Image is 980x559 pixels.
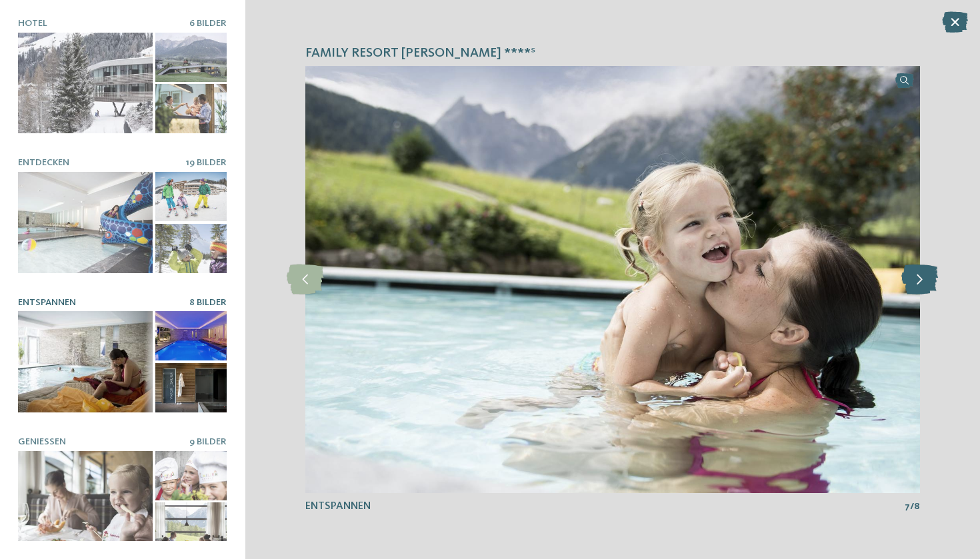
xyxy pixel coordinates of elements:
span: Entspannen [305,501,371,512]
span: 8 [914,500,920,513]
img: Family Resort Rainer ****ˢ [305,66,920,493]
span: 19 Bilder [186,158,227,167]
span: Hotel [18,19,47,28]
span: 6 Bilder [189,19,227,28]
span: 8 Bilder [189,298,227,307]
span: 9 Bilder [189,437,227,446]
span: Genießen [18,437,66,446]
span: Entspannen [18,298,76,307]
span: / [910,500,914,513]
span: 7 [905,500,910,513]
span: Entdecken [18,158,69,167]
span: Family Resort [PERSON_NAME] ****ˢ [305,45,535,63]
